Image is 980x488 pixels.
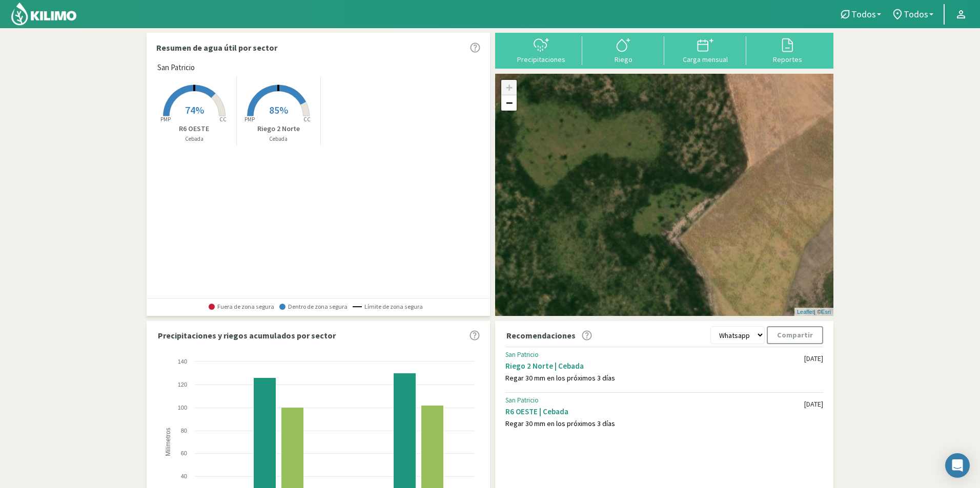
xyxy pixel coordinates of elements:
div: Regar 30 mm en los próximos 3 días [505,419,804,428]
p: Precipitaciones y riegos acumulados por sector [158,329,336,342]
div: Precipitaciones [503,56,579,63]
tspan: CC [219,116,227,123]
text: 60 [181,450,187,456]
text: 40 [181,473,187,479]
img: Kilimo [10,2,77,26]
p: R6 OESTE [152,123,236,134]
p: Riego 2 Norte [237,123,321,134]
span: Dentro de zona segura [279,303,348,310]
span: San Patricio [157,62,195,74]
div: | © [794,308,833,316]
div: Riego [585,56,661,63]
div: San Patricio [505,351,804,359]
text: 80 [181,428,187,434]
button: Reportes [746,36,828,63]
span: Fuera de zona segura [209,303,274,310]
tspan: CC [304,116,311,123]
div: Riego 2 Norte | Cebada [505,361,804,371]
div: R6 OESTE | Cebada [505,407,804,416]
tspan: PMP [244,116,255,123]
div: Regar 30 mm en los próximos 3 días [505,374,804,383]
div: Open Intercom Messenger [945,453,970,478]
div: Reportes [749,56,825,63]
text: 100 [178,405,187,411]
text: 120 [178,381,187,388]
div: Carga mensual [667,56,743,63]
tspan: PMP [160,116,171,123]
button: Carga mensual [664,36,746,63]
span: Todos [904,9,928,19]
div: San Patricio [505,396,804,405]
div: [DATE] [804,354,823,363]
text: 140 [178,358,187,365]
p: Recomendaciones [506,329,576,342]
button: Precipitaciones [500,36,582,63]
p: Cebada [237,135,321,143]
p: Resumen de agua útil por sector [156,41,277,54]
a: Leaflet [797,309,814,315]
div: [DATE] [804,400,823,409]
button: Riego [582,36,664,63]
span: 74% [185,103,204,116]
a: Zoom in [501,80,517,95]
text: Milímetros [165,428,172,456]
p: Cebada [152,135,236,143]
span: 85% [269,103,288,116]
span: Límite de zona segura [353,303,423,310]
a: Zoom out [501,95,517,111]
a: Esri [821,309,831,315]
span: Todos [851,9,876,19]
